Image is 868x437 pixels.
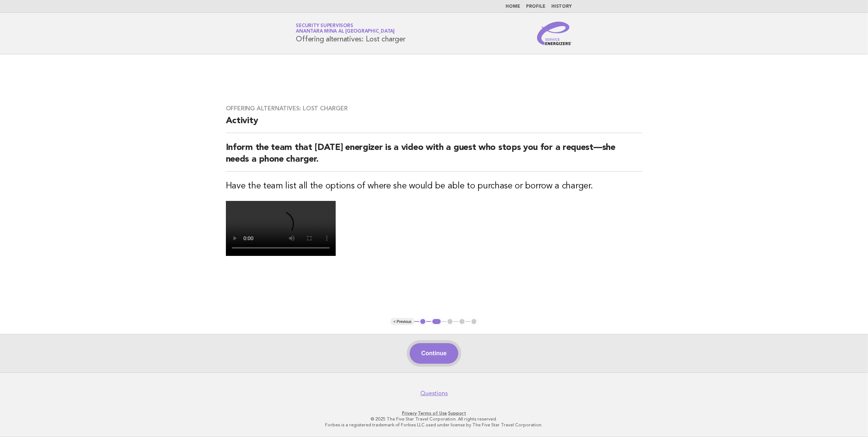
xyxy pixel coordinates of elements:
button: < Previous [391,318,414,325]
p: Forbes is a registered trademark of Forbes LLC used under license by The Five Star Travel Corpora... [210,422,658,428]
button: Continue [410,343,458,364]
a: Profile [526,4,546,9]
a: History [552,4,572,9]
a: Questions [420,390,448,397]
h1: Offering alternatives: Lost charger [296,24,406,43]
span: Anantara Mina al [GEOGRAPHIC_DATA] [296,29,395,34]
a: Security SupervisorsAnantara Mina al [GEOGRAPHIC_DATA] [296,23,395,34]
img: Service Energizers [537,22,572,45]
h3: Have the team list all the options of where she would be able to purchase or borrow a charger. [226,180,642,192]
p: © 2025 The Five Star Travel Corporation. All rights reserved. [210,416,658,422]
p: · · [210,410,658,416]
h2: Activity [226,115,642,133]
a: Support [448,411,466,416]
h2: Inform the team that [DATE] energizer is a video with a guest who stops you for a request—she nee... [226,142,642,172]
button: 2 [431,318,442,325]
a: Home [506,4,521,9]
button: 1 [419,318,426,325]
h3: Offering alternatives: Lost charger [226,105,642,112]
a: Terms of Use [418,411,447,416]
a: Privacy [402,411,417,416]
